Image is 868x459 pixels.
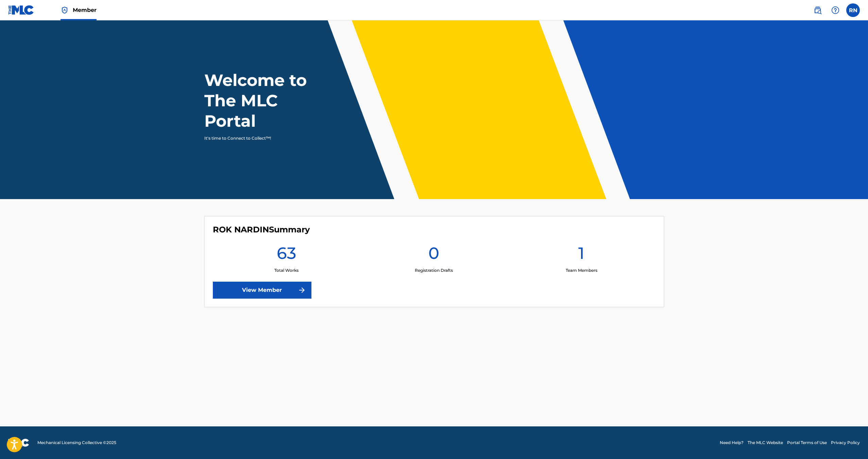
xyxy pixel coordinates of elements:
img: logo [8,439,29,447]
a: Need Help? [720,440,744,446]
h1: 63 [277,243,296,267]
h1: 0 [428,243,439,267]
h1: 1 [578,243,584,267]
p: Total Works [274,267,299,273]
a: The MLC Website [748,440,783,446]
h4: ROK NARDIN [213,225,310,235]
img: f7272a7cc735f4ea7f67.svg [298,286,306,294]
div: User Menu [846,3,860,17]
h1: Welcome to The MLC Portal [204,70,331,131]
p: It's time to Connect to Collect™! [204,135,322,141]
p: Registration Drafts [415,267,453,273]
img: help [831,6,839,14]
img: MLC Logo [8,5,34,15]
img: Top Rightsholder [61,6,69,14]
a: Public Search [811,3,824,17]
p: Team Members [566,267,597,273]
a: View Member [213,282,311,299]
div: Help [829,3,842,17]
span: Mechanical Licensing Collective © 2025 [37,440,116,446]
a: Portal Terms of Use [787,440,827,446]
a: Privacy Policy [831,440,860,446]
img: search [814,6,822,14]
span: Member [73,6,97,14]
